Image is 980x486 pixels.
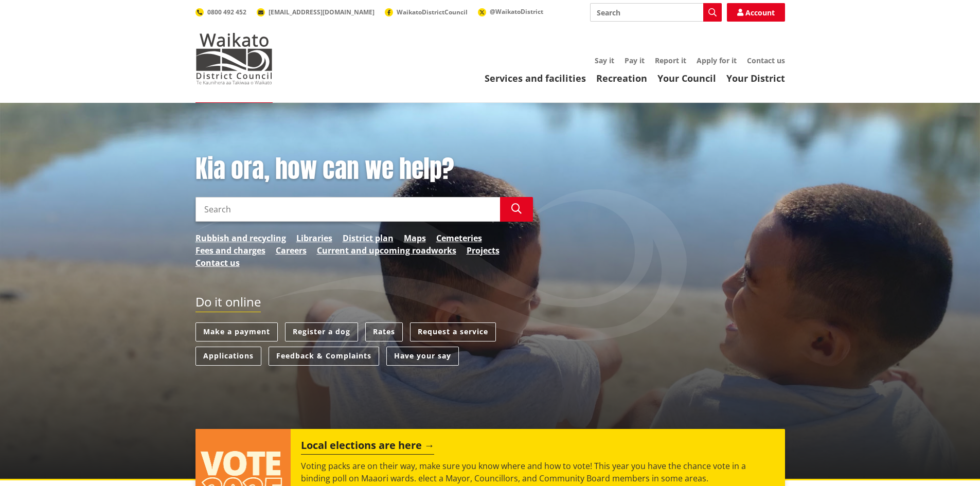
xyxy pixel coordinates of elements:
a: Applications [195,347,261,366]
a: Careers [276,244,307,257]
a: Cemeteries [436,232,482,244]
a: Rates [365,322,403,341]
span: @WaikatoDistrict [490,7,543,16]
a: Your Council [657,72,716,84]
input: Search input [590,3,722,22]
a: @WaikatoDistrict [478,7,543,16]
a: WaikatoDistrictCouncil [385,8,468,16]
a: Report it [655,56,686,65]
a: Register a dog [285,322,358,341]
a: Fees and charges [195,244,265,257]
input: Search input [195,197,500,222]
a: Your District [726,72,785,84]
a: District plan [343,232,394,244]
a: Maps [404,232,426,244]
a: Current and upcoming roadworks [317,244,456,257]
p: Voting packs are on their way, make sure you know where and how to vote! This year you have the c... [301,460,774,484]
a: Recreation [596,72,647,84]
a: Feedback & Complaints [269,347,379,366]
a: Make a payment [195,322,278,341]
a: Pay it [625,56,645,65]
a: Account [727,3,785,22]
a: Libraries [296,232,332,244]
a: Projects [467,244,500,257]
img: Waikato District Council - Te Kaunihera aa Takiwaa o Waikato [195,33,273,84]
a: Apply for it [697,56,737,65]
a: 0800 492 452 [195,8,246,16]
a: Contact us [747,56,785,65]
a: Request a service [410,322,496,341]
a: Rubbish and recycling [195,232,286,244]
h2: Local elections are here [301,439,434,455]
h1: Kia ora, how can we help? [195,154,533,184]
a: Say it [595,56,614,65]
h2: Do it online [195,295,261,313]
a: Services and facilities [485,72,586,84]
a: Contact us [195,257,240,269]
span: WaikatoDistrictCouncil [397,8,468,16]
a: Have your say [386,347,459,366]
a: [EMAIL_ADDRESS][DOMAIN_NAME] [257,8,375,16]
span: [EMAIL_ADDRESS][DOMAIN_NAME] [269,8,375,16]
span: 0800 492 452 [207,8,246,16]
